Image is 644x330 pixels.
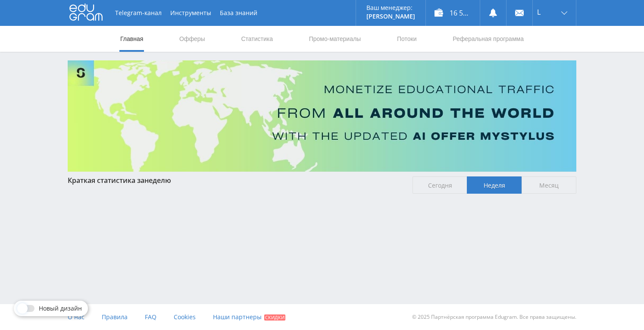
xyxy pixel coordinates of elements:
span: Неделя [467,176,522,194]
div: © 2025 Партнёрская программа Edugram. Все права защищены. [326,304,576,330]
span: Правила [102,313,128,321]
a: О нас [68,304,84,330]
span: О нас [68,313,84,321]
a: Потоки [396,26,418,52]
div: Краткая статистика за [68,176,404,184]
a: Реферальная программа [452,26,525,52]
span: L [537,9,541,16]
a: Cookies [174,304,196,330]
a: Статистика [240,26,274,52]
a: Главная [119,26,144,52]
a: Офферы [178,26,206,52]
a: FAQ [145,304,156,330]
p: [PERSON_NAME] [366,13,415,20]
a: Промо-материалы [308,26,362,52]
span: Скидки [264,314,285,321]
span: Новый дизайн [39,305,82,312]
p: Ваш менеджер: [366,4,415,11]
span: FAQ [145,313,156,321]
span: Cookies [174,313,196,321]
span: неделю [144,176,171,185]
img: Banner [68,60,576,172]
a: Наши партнеры Скидки [213,304,285,330]
span: Сегодня [413,176,467,194]
span: Месяц [522,176,576,194]
a: Правила [102,304,128,330]
span: Наши партнеры [213,313,262,321]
